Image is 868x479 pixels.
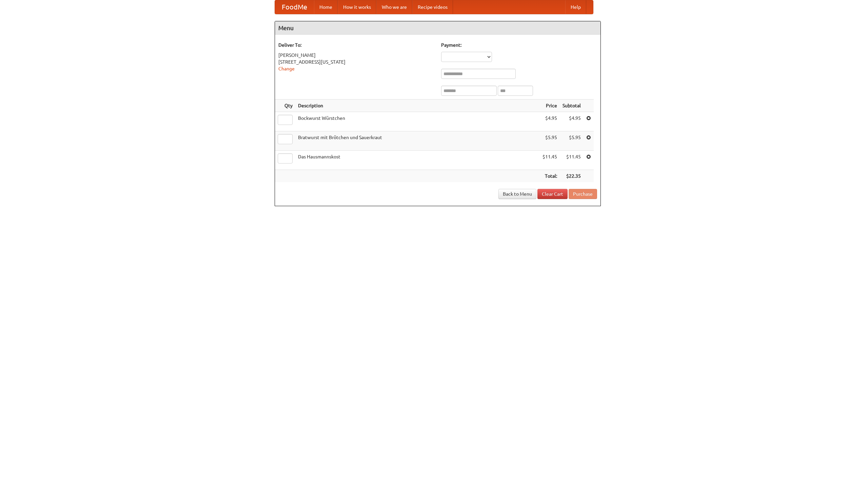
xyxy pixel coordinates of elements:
[278,42,434,48] h5: Deliver To:
[565,0,586,14] a: Help
[314,0,338,14] a: Home
[569,189,597,199] button: Purchase
[295,100,540,112] th: Description
[278,52,434,59] div: [PERSON_NAME]
[560,170,584,182] th: $22.35
[275,100,295,112] th: Qty
[376,0,412,14] a: Who we are
[412,0,453,14] a: Recipe videos
[338,0,376,14] a: How it works
[540,100,560,112] th: Price
[560,112,584,131] td: $4.95
[275,0,314,14] a: FoodMe
[540,151,560,170] td: $11.45
[540,112,560,131] td: $4.95
[540,170,560,182] th: Total:
[498,189,536,199] a: Back to Menu
[295,131,540,151] td: Bratwurst mit Brötchen und Sauerkraut
[537,189,568,199] a: Clear Cart
[441,42,597,48] h5: Payment:
[540,131,560,151] td: $5.95
[278,59,434,65] div: [STREET_ADDRESS][US_STATE]
[295,112,540,131] td: Bockwurst Würstchen
[560,100,584,112] th: Subtotal
[560,131,584,151] td: $5.95
[560,151,584,170] td: $11.45
[295,151,540,170] td: Das Hausmannskost
[278,66,295,71] a: Change
[275,21,600,35] h4: Menu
